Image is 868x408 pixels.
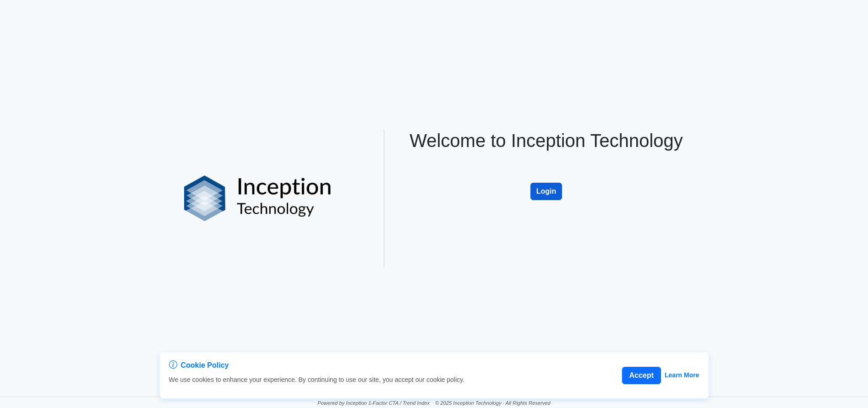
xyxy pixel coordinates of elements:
[622,367,661,384] button: Accept
[401,130,692,152] h1: Welcome to Inception Technology
[665,370,699,380] a: Learn More
[181,360,229,371] span: Cookie Policy
[169,375,464,385] p: We use cookies to enhance your experience. By continuing to use our site, you accept our cookie p...
[184,175,331,221] img: logo%20black.png
[530,173,562,181] a: Login
[530,183,562,200] button: Login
